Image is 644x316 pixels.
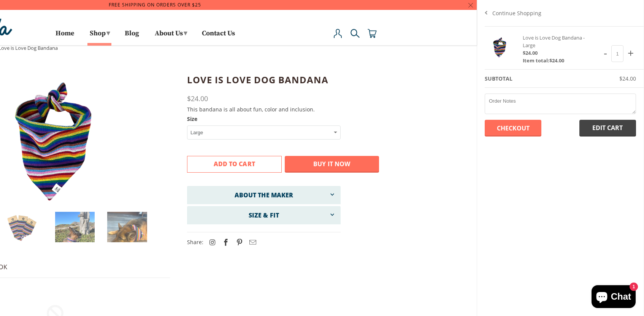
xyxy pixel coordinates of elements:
[589,285,638,310] inbox-online-store-chat: Shopify online store chat
[477,29,644,70] a: Love is Love Dog Bandana - LargeLove is Love Dog Bandana - Large$24.00Item total:$24.00
[523,57,549,64] strong: Item total:
[485,75,512,82] strong: Subtotal
[579,120,636,137] a: Edit Cart
[619,75,636,82] span: $24.00
[601,43,609,62] span: -
[477,70,644,88] a: Subtotal
[485,36,515,59] img: Love is Love Dog Bandana - Large
[523,49,538,56] span: $24.00
[549,57,564,64] span: $24.00
[485,120,541,137] input: Checkout
[523,34,587,64] div: Love is Love Dog Bandana - Large
[625,43,636,62] span: +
